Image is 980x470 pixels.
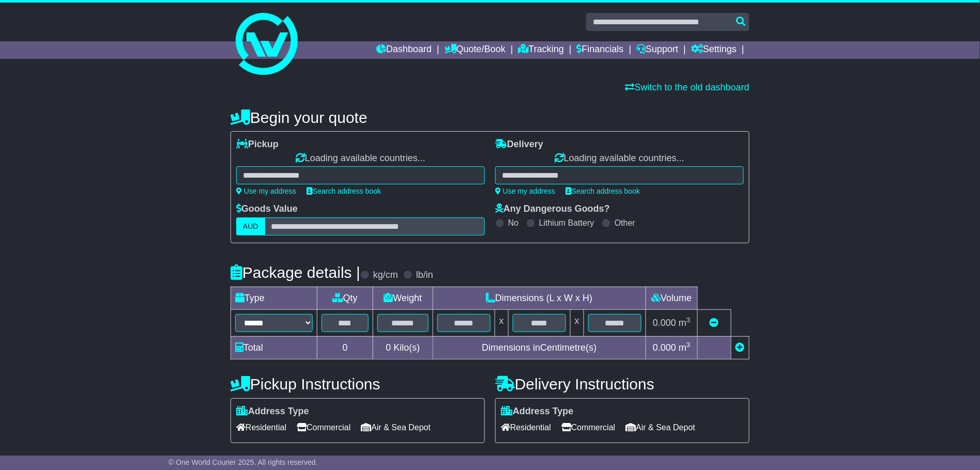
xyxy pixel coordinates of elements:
[495,153,744,164] div: Loading available countries...
[236,203,298,215] label: Goods Value
[508,218,518,228] label: No
[236,139,279,150] label: Pickup
[231,264,360,281] h4: Package details |
[231,336,317,359] td: Total
[433,287,646,309] td: Dimensions (L x W x H)
[373,270,398,281] label: kg/cm
[361,419,431,435] span: Air & Sea Depot
[231,375,485,393] h4: Pickup Instructions
[495,309,508,336] td: x
[686,316,691,324] sup: 3
[495,203,610,215] label: Any Dangerous Goods?
[501,406,574,417] label: Address Type
[495,375,749,393] h4: Delivery Instructions
[577,41,624,59] a: Financials
[236,187,296,195] a: Use my address
[317,336,373,359] td: 0
[495,139,543,150] label: Delivery
[626,419,696,435] span: Air & Sea Depot
[570,309,584,336] td: x
[646,287,697,309] td: Volume
[433,336,646,359] td: Dimensions in Centimetre(s)
[710,318,719,328] a: Remove this item
[686,341,691,349] sup: 3
[297,419,350,435] span: Commercial
[501,419,551,435] span: Residential
[416,270,433,281] label: lb/in
[386,342,391,353] span: 0
[169,458,318,466] span: © One World Courier 2025. All rights reserved.
[373,287,433,309] td: Weight
[231,109,749,126] h4: Begin your quote
[565,187,640,195] a: Search address book
[653,318,676,328] span: 0.000
[679,318,691,328] span: m
[373,336,433,359] td: Kilo(s)
[679,342,691,353] span: m
[653,342,676,353] span: 0.000
[518,41,564,59] a: Tracking
[637,41,679,59] a: Support
[615,218,635,228] label: Other
[236,406,309,417] label: Address Type
[539,218,594,228] label: Lithium Battery
[736,342,745,353] a: Add new item
[376,41,432,59] a: Dashboard
[307,187,381,195] a: Search address book
[445,41,506,59] a: Quote/Book
[236,153,485,164] div: Loading available countries...
[236,217,265,236] label: AUD
[231,287,317,309] td: Type
[625,82,749,92] a: Switch to the old dashboard
[561,419,615,435] span: Commercial
[236,419,286,435] span: Residential
[317,287,373,309] td: Qty
[495,187,555,195] a: Use my address
[691,41,737,59] a: Settings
